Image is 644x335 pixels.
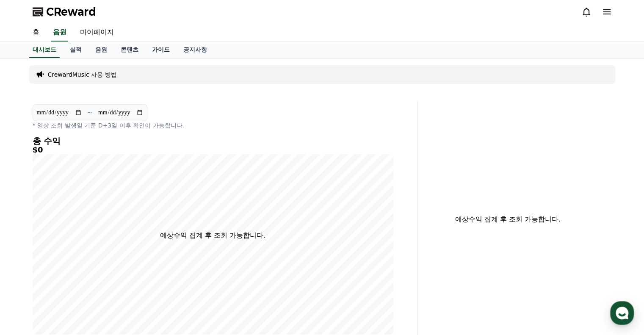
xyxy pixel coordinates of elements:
h5: $0 [33,146,393,154]
a: 음원 [88,42,114,58]
a: CReward [33,5,96,19]
a: 실적 [63,42,88,58]
a: 가이드 [145,42,177,58]
a: 콘텐츠 [114,42,145,58]
p: ~ [87,108,93,118]
span: 대화 [77,278,88,285]
p: * 영상 조회 발생일 기준 D+3일 이후 확인이 가능합니다. [33,121,393,130]
h4: 총 수익 [33,136,393,146]
a: 마이페이지 [73,24,121,42]
a: 음원 [51,24,68,42]
a: CrewardMusic 사용 방법 [48,70,117,79]
a: 홈 [3,265,56,286]
a: 대시보드 [29,42,60,58]
a: 대화 [56,265,109,286]
a: 홈 [26,24,46,42]
a: 설정 [109,265,163,286]
a: 공지사항 [177,42,214,58]
span: 설정 [131,277,141,284]
p: 예상수익 집계 후 조회 가능합니다. [160,230,265,241]
span: CReward [46,5,96,19]
p: 예상수익 집계 후 조회 가능합니다. [424,214,591,224]
span: 홈 [27,277,32,284]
